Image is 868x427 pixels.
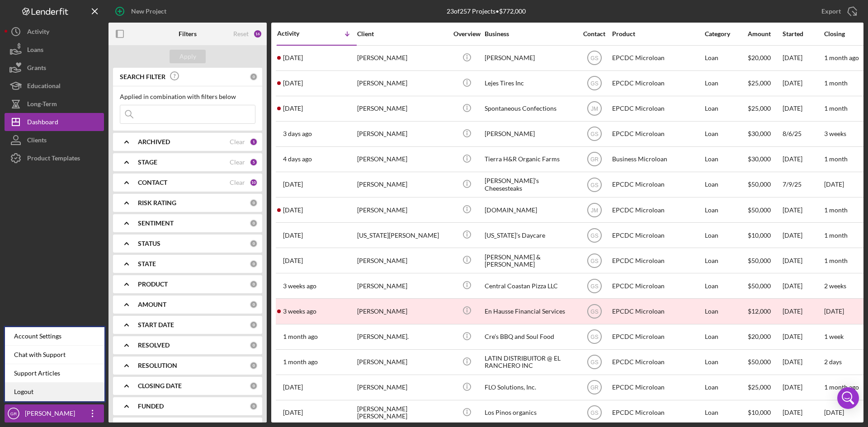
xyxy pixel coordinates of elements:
[705,375,747,399] div: Loan
[230,159,245,166] div: Clear
[5,383,104,401] a: Logout
[138,281,168,288] b: PRODUCT
[5,404,104,422] button: GR[PERSON_NAME]
[357,325,448,349] div: [PERSON_NAME].
[705,198,747,222] div: Loan
[5,41,104,59] button: Loans
[748,325,782,349] div: $20,000
[485,147,575,171] div: Tierra H&R Organic Farms
[824,358,842,366] time: 2 days
[283,206,303,214] time: 2025-08-22 03:53
[250,280,258,288] div: 0
[824,104,848,112] time: 1 month
[283,282,316,290] time: 2025-08-08 01:03
[612,71,703,95] div: EPCDC Microloan
[748,350,782,374] div: $50,000
[783,274,823,298] div: [DATE]
[748,71,782,95] div: $25,000
[485,173,575,197] div: [PERSON_NAME]'s Cheesesteaks
[824,155,848,163] time: 1 month
[357,249,448,272] div: [PERSON_NAME]
[705,401,747,425] div: Loan
[783,147,823,171] div: [DATE]
[824,307,844,315] time: [DATE]
[485,71,575,95] div: Lejes Tires Inc
[748,173,782,197] div: $50,000
[138,179,167,186] b: CONTACT
[783,97,823,121] div: [DATE]
[705,325,747,349] div: Loan
[612,223,703,247] div: EPCDC Microloan
[27,41,43,61] div: Loans
[590,334,598,340] text: GS
[824,383,859,391] time: 1 month ago
[138,159,157,166] b: STAGE
[591,106,598,112] text: JM
[824,130,846,137] time: 3 weeks
[253,29,262,38] div: 16
[824,79,848,87] time: 1 month
[283,181,303,188] time: 2025-08-23 05:05
[5,95,104,113] button: Long-Term
[5,149,104,167] a: Product Templates
[5,113,104,131] button: Dashboard
[705,30,747,38] div: Category
[138,138,170,145] b: ARCHIVED
[283,409,303,416] time: 2025-07-01 04:14
[824,54,859,61] time: 1 month ago
[821,2,841,20] div: Export
[705,97,747,121] div: Loan
[250,178,258,187] div: 10
[612,325,703,349] div: EPCDC Microloan
[485,198,575,222] div: [DOMAIN_NAME]
[577,30,611,38] div: Contact
[612,198,703,222] div: EPCDC Microloan
[485,223,575,247] div: [US_STATE]’s Daycare
[783,401,823,425] div: [DATE]
[748,97,782,121] div: $25,000
[485,325,575,349] div: Cre's BBQ and Soul Food
[783,299,823,323] div: [DATE]
[27,131,47,151] div: Clients
[590,55,598,61] text: GS
[357,401,448,425] div: [PERSON_NAME] [PERSON_NAME]
[23,404,81,425] div: [PERSON_NAME]
[485,375,575,399] div: FLO Solutions, Inc.
[824,333,844,340] time: 1 week
[5,131,104,149] button: Clients
[590,309,598,315] text: GS
[138,260,156,267] b: STATE
[138,321,174,328] b: START DATE
[250,73,258,81] div: 0
[748,30,782,38] div: Amount
[138,220,174,227] b: SENTIMENT
[138,240,160,247] b: STATUS
[5,23,104,41] button: Activity
[612,299,703,323] div: EPCDC Microloan
[485,30,575,38] div: Business
[357,147,448,171] div: [PERSON_NAME]
[748,147,782,171] div: $30,000
[705,173,747,197] div: Loan
[357,223,448,247] div: [US_STATE][PERSON_NAME]
[590,359,598,366] text: GS
[230,138,245,145] div: Clear
[612,122,703,146] div: EPCDC Microloan
[5,346,104,364] div: Chat with Support
[590,80,598,87] text: GS
[357,198,448,222] div: [PERSON_NAME]
[590,258,598,264] text: GS
[283,155,312,163] time: 2025-08-25 21:44
[590,131,598,137] text: GS
[783,249,823,272] div: [DATE]
[283,54,303,61] time: 2025-08-28 20:25
[824,257,848,264] time: 1 month
[5,59,104,77] a: Grants
[812,2,863,20] button: Export
[485,274,575,298] div: Central Coastan Pizza LLC
[748,249,782,272] div: $50,000
[485,97,575,121] div: Spontaneous Confections
[485,401,575,425] div: Los Pinos organics
[10,411,17,416] text: GR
